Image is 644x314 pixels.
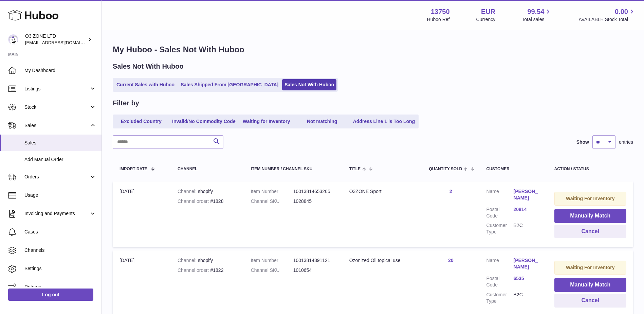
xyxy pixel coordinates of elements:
[349,257,416,264] div: Ozonized Oil topical use
[8,289,93,301] a: Log out
[251,167,336,171] div: Item Number / Channel SKU
[170,116,238,127] a: Invalid/No Commodity Code
[24,104,89,110] span: Stock
[114,116,168,127] a: Excluded Country
[251,267,293,274] dt: Channel SKU
[119,167,147,171] span: Import date
[514,257,541,270] a: [PERSON_NAME]
[25,40,100,45] span: [EMAIL_ADDRESS][DOMAIN_NAME]
[514,188,541,201] a: [PERSON_NAME]
[349,188,416,195] div: O3ZONE Sport
[24,284,96,290] span: Returns
[24,265,96,272] span: Settings
[429,167,462,171] span: Quantity Sold
[251,198,293,205] dt: Channel SKU
[514,206,541,213] a: 20814
[449,189,452,194] a: 2
[178,189,198,194] strong: Channel
[251,257,293,264] dt: Item Number
[486,206,514,219] dt: Postal Code
[24,210,89,217] span: Invoicing and Payments
[349,167,361,171] span: Title
[24,140,96,146] span: Sales
[431,7,450,16] strong: 13750
[295,116,349,127] a: Not matching
[448,258,454,263] a: 20
[24,229,96,235] span: Cases
[25,33,86,46] div: O3 ZONE LTD
[8,34,18,45] img: hello@o3zoneltd.co.uk
[113,181,171,247] td: [DATE]
[554,294,626,308] button: Cancel
[576,139,589,145] label: Show
[24,86,89,92] span: Listings
[251,188,293,195] dt: Item Number
[514,292,541,304] dd: B2C
[24,67,96,74] span: My Dashboard
[486,188,514,203] dt: Name
[566,265,614,270] strong: Waiting For Inventory
[178,267,237,274] div: #1822
[178,167,237,171] div: Channel
[427,16,450,23] div: Huboo Ref
[293,267,336,274] dd: 1010654
[293,198,336,205] dd: 1028845
[24,192,96,198] span: Usage
[486,257,514,272] dt: Name
[615,7,628,16] span: 0.00
[486,275,514,288] dt: Postal Code
[486,167,541,171] div: Customer
[554,225,626,239] button: Cancel
[282,79,336,90] a: Sales Not With Huboo
[293,257,336,264] dd: 10013814391121
[24,122,89,129] span: Sales
[178,198,237,205] div: #1828
[514,275,541,282] a: 6535
[566,196,614,201] strong: Waiting For Inventory
[178,267,210,273] strong: Channel order
[178,79,281,90] a: Sales Shipped From [GEOGRAPHIC_DATA]
[578,16,636,23] span: AVAILABLE Stock Total
[113,99,139,108] h2: Filter by
[619,139,633,145] span: entries
[527,7,544,16] span: 99.54
[514,222,541,235] dd: B2C
[486,222,514,235] dt: Customer Type
[486,292,514,304] dt: Customer Type
[113,44,633,55] h1: My Huboo - Sales Not With Huboo
[522,7,552,23] a: 99.54 Total sales
[24,174,89,180] span: Orders
[476,16,496,23] div: Currency
[351,116,418,127] a: Address Line 1 is Too Long
[178,198,210,204] strong: Channel order
[178,188,237,195] div: shopify
[24,156,96,163] span: Add Manual Order
[178,258,198,263] strong: Channel
[578,7,636,23] a: 0.00 AVAILABLE Stock Total
[554,209,626,223] button: Manually Match
[554,278,626,292] button: Manually Match
[239,116,294,127] a: Waiting for Inventory
[178,257,237,264] div: shopify
[481,7,495,16] strong: EUR
[522,16,552,23] span: Total sales
[554,167,626,171] div: Action / Status
[24,247,96,254] span: Channels
[114,79,177,90] a: Current Sales with Huboo
[113,62,184,71] h2: Sales Not With Huboo
[293,188,336,195] dd: 10013814653265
